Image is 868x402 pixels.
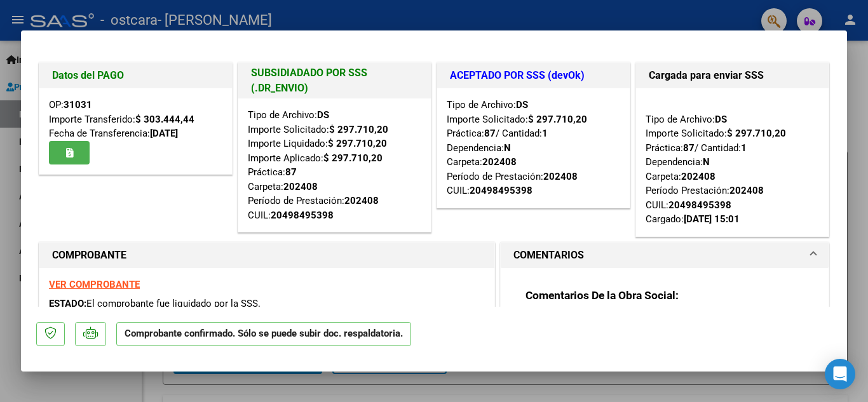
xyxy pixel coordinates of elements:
h1: COMENTARIOS [513,248,584,263]
strong: $ 297.710,20 [528,114,587,125]
strong: $ 297.710,20 [329,124,388,135]
strong: [DATE] 15:01 [684,213,740,225]
span: El comprobante fue liquidado por la SSS. [86,298,261,309]
strong: COMPROBANTE [52,249,126,261]
strong: 87 [683,142,695,154]
div: Tipo de Archivo: Importe Solicitado: Práctica: / Cantidad: Dependencia: Carpeta: Período de Prest... [447,98,620,198]
strong: 202408 [681,171,715,182]
p: Comprobante confirmado. Sólo se puede subir doc. respaldatoria. [116,322,411,347]
span: OP: [49,99,92,111]
strong: 202408 [729,185,764,196]
strong: 87 [484,128,496,139]
h1: Cargada para enviar SSS [649,68,816,83]
strong: 202408 [543,171,578,182]
h1: Datos del PAGO [52,68,219,83]
strong: $ 297.710,20 [328,138,387,149]
strong: N [703,156,710,168]
div: 20498495398 [470,184,532,198]
strong: DS [317,109,329,121]
span: Fecha de Transferencia: [49,128,178,139]
mat-expansion-panel-header: COMENTARIOS [501,243,829,268]
strong: 31031 [64,99,92,111]
div: Tipo de Archivo: Importe Solicitado: Importe Liquidado: Importe Aplicado: Práctica: Carpeta: Perí... [248,108,421,222]
div: 20498495398 [271,208,334,223]
strong: [DATE] [150,128,178,139]
strong: 202408 [344,195,379,206]
strong: DS [715,114,727,125]
strong: DS [516,99,528,111]
strong: 202408 [482,156,517,168]
strong: $ 297.710,20 [727,128,786,139]
strong: $ 297.710,20 [323,152,383,164]
strong: $ 303.444,44 [135,114,194,125]
strong: 202408 [283,181,318,192]
strong: N [504,142,511,154]
div: 20498495398 [668,198,731,213]
div: COMENTARIOS [501,268,829,399]
a: VER COMPROBANTE [49,279,140,290]
div: Open Intercom Messenger [825,359,855,389]
span: Importe Transferido: [49,114,194,125]
strong: 1 [542,128,548,139]
strong: 87 [285,166,297,178]
strong: Comentarios De la Obra Social: [526,289,679,302]
strong: 1 [741,142,747,154]
span: ESTADO: [49,298,86,309]
div: Tipo de Archivo: Importe Solicitado: Práctica: / Cantidad: Dependencia: Carpeta: Período Prestaci... [646,98,819,227]
h1: ACEPTADO POR SSS (devOk) [450,68,617,83]
h1: SUBSIDIADADO POR SSS (.DR_ENVIO) [251,65,418,96]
